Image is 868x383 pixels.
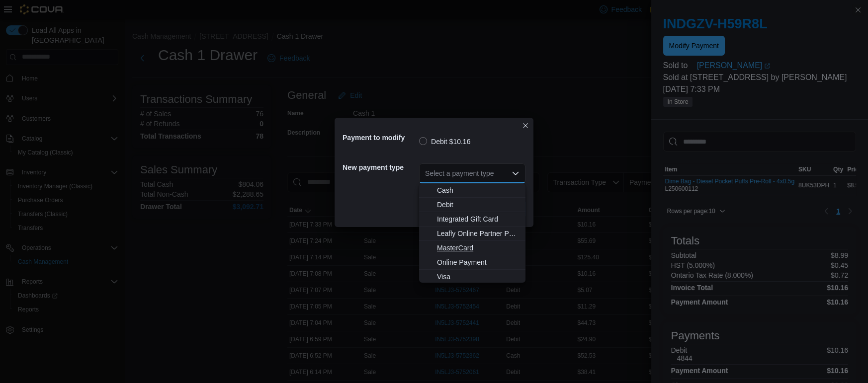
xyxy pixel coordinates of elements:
h5: Payment to modify [343,128,417,148]
span: Online Payment [437,257,520,267]
input: Accessible screen reader label [425,167,426,179]
span: MasterCard [437,243,520,253]
label: Debit $10.16 [419,136,470,148]
span: Visa [437,272,520,282]
button: Closes this modal window [520,120,531,132]
button: Online Payment [419,255,525,270]
button: MasterCard [419,241,525,255]
button: Leafly Online Partner Payment [419,227,525,241]
button: Debit [419,198,525,212]
button: Cash [419,183,525,198]
span: Leafly Online Partner Payment [437,229,520,238]
div: Choose from the following options [419,183,525,284]
span: Debit [437,200,520,210]
button: Visa [419,270,525,284]
h5: New payment type [343,157,417,177]
button: Close list of options [512,169,520,177]
button: Integrated Gift Card [419,212,525,227]
span: Cash [437,185,520,195]
span: Integrated Gift Card [437,214,520,224]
